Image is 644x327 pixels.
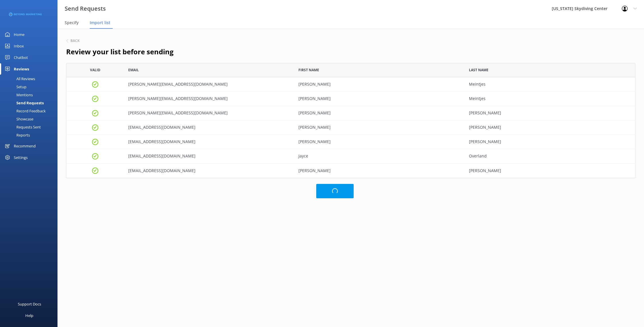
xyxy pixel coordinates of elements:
[465,92,635,106] div: Meintjes
[3,83,57,91] a: Setup
[3,99,44,107] div: Send Requests
[14,40,24,52] div: Inbox
[9,12,42,17] img: 3-1676954853.png
[66,46,635,57] h2: Review your list before sending
[3,99,57,107] a: Send Requests
[294,163,465,178] div: Leah
[3,131,30,139] div: Reports
[3,83,26,91] div: Setup
[14,140,36,152] div: Recommend
[294,106,465,120] div: Paige
[66,77,635,178] div: grid
[294,135,465,149] div: Eric
[124,163,294,178] div: leahlpereira@icloud.com
[14,152,28,163] div: Settings
[65,20,79,26] span: Specify
[65,4,106,13] h3: Send Requests
[128,67,139,73] span: Email
[25,310,33,321] div: Help
[3,107,46,115] div: Record Feedback
[465,77,635,92] div: Meintjes
[3,75,35,83] div: All Reviews
[14,29,24,40] div: Home
[294,77,465,92] div: Peter
[3,91,57,99] a: Mentions
[3,107,57,115] a: Record Feedback
[465,163,635,178] div: Pereira
[124,120,294,135] div: aniemierowicz@gmail.com
[469,67,488,73] span: Last Name
[124,92,294,106] div: emily@meintjes.com
[18,298,41,310] div: Support Docs
[3,123,41,131] div: Requests Sent
[124,77,294,92] div: Peter@meintjes.com
[90,20,110,26] span: Import list
[124,135,294,149] div: ejatkins1@gmail.com
[465,149,635,163] div: Overland
[70,39,80,43] h6: Back
[465,135,635,149] div: Atkins
[124,149,294,163] div: jayce.overland@gmail.com
[90,67,100,73] span: Valid
[294,149,465,163] div: Jayce
[3,131,57,139] a: Reports
[3,115,57,123] a: Showcase
[294,120,465,135] div: Adrian
[294,92,465,106] div: Emily
[465,106,635,120] div: Olsen
[465,120,635,135] div: Niemierowicz
[3,115,33,123] div: Showcase
[3,91,33,99] div: Mentions
[14,52,28,63] div: Chatbot
[14,63,29,75] div: Reviews
[66,39,80,43] button: Back
[298,67,319,73] span: First Name
[3,123,57,131] a: Requests Sent
[3,75,57,83] a: All Reviews
[124,106,294,120] div: paige.ekolu@gmail.com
